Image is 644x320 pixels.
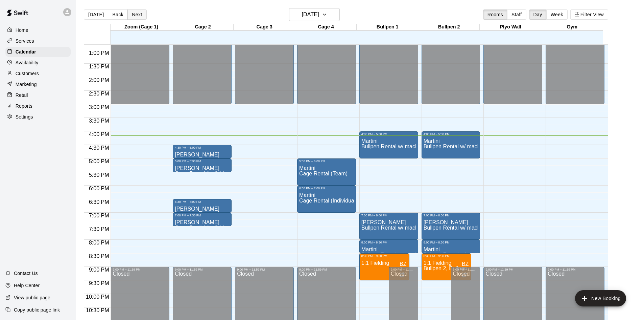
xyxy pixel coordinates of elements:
p: Contact Us [14,270,38,277]
div: Cage 3 [234,24,295,30]
div: 4:30 PM – 5:00 PM [175,146,230,149]
span: 3:30 PM [87,118,111,124]
div: 7:00 PM – 7:30 PM [175,214,230,217]
span: Cage Rental (Individual) [175,157,233,163]
span: Big Zoom [462,261,469,272]
span: 6:00 PM [87,186,111,191]
span: Cage Rental (Individual) [175,211,233,217]
div: 8:00 PM – 8:30 PM [424,241,478,244]
span: 9:30 PM [87,280,111,286]
div: 4:00 PM – 5:00 PM: Martini [422,131,480,158]
div: 8:30 PM – 9:30 PM: 1:1 Fielding [422,253,472,280]
p: Home [16,27,28,34]
span: Cage Rental (Individual) [175,171,233,176]
div: 9:00 PM – 11:59 PM [175,268,230,271]
span: 0 [400,266,403,272]
h6: [DATE] [302,10,319,19]
div: 9:00 PM – 11:59 PM [453,268,478,271]
span: Cage Rental (Individual) [175,225,233,231]
button: Next [127,9,146,20]
button: [DATE] [289,8,340,21]
span: Bullpen Rental w/ machine [361,225,425,231]
p: View public page [14,294,50,301]
div: Calendar [5,47,71,57]
div: 9:00 PM – 11:59 PM [113,268,167,271]
button: Day [529,9,547,20]
div: 9:00 PM – 11:59 PM [548,268,602,271]
p: Marketing [16,81,37,88]
button: Rooms [483,9,507,20]
span: 4:00 PM [87,131,111,137]
div: 8:30 PM – 9:30 PM [424,254,470,258]
span: Cage Rental (Individual) [299,198,357,204]
a: Reports [5,101,71,111]
a: Customers [5,68,71,79]
p: Reports [16,103,32,109]
button: Filter View [570,9,608,20]
span: 2:00 PM [87,77,111,83]
div: Cage 2 [172,24,234,30]
div: 4:00 PM – 5:00 PM [424,132,478,136]
button: [DATE] [84,9,108,20]
div: Plyo Wall [480,24,541,30]
div: 5:00 PM – 5:30 PM: Brian Van Dyke [173,158,232,172]
div: Big Zoom [400,261,406,267]
div: 9:00 PM – 11:59 PM [299,268,354,271]
button: add [575,290,626,306]
p: Services [16,38,34,44]
div: Bullpen 1 [357,24,418,30]
span: 0 [462,266,465,272]
p: Copy public page link [14,306,60,313]
div: 5:00 PM – 5:30 PM [175,159,230,163]
button: Staff [507,9,526,20]
div: 9:00 PM – 11:59 PM [485,268,540,271]
span: BZ [400,261,406,267]
span: 10:30 PM [84,307,111,313]
div: 6:30 PM – 7:00 PM: Paul Smith [173,199,232,213]
span: Bullpen Rental w/ machine [424,225,487,231]
div: 7:00 PM – 8:00 PM: Martini fielding [422,213,480,240]
div: 6:00 PM – 7:00 PM [299,187,354,190]
span: 6:30 PM [87,199,111,205]
span: Cage Rental (Team) [299,171,348,176]
div: 7:00 PM – 8:00 PM [424,214,478,217]
div: Bullpen 2 [418,24,480,30]
span: 4:30 PM [87,145,111,151]
div: 4:30 PM – 5:00 PM: Brian Van Dyke [173,145,232,158]
a: Home [5,25,71,35]
span: 1:00 PM [87,50,111,56]
p: Customers [16,70,39,77]
div: 4:00 PM – 5:00 PM: Martini [359,131,418,158]
span: 9:00 PM [87,267,111,273]
div: 5:00 PM – 6:00 PM [299,159,354,163]
div: 5:00 PM – 6:00 PM: Martini [297,158,356,186]
div: 8:00 PM – 8:30 PM [361,241,416,244]
div: Zoom (Cage 1) [111,24,172,30]
span: Bullpen Rental w/ machine [361,144,425,149]
span: 5:30 PM [87,172,111,178]
a: Marketing [5,79,71,89]
div: 8:30 PM – 9:30 PM [361,254,407,258]
span: 7:30 PM [87,226,111,232]
span: 1:30 PM [87,64,111,69]
a: Retail [5,90,71,100]
span: BZ [462,261,469,267]
div: 6:00 PM – 7:00 PM: Martini [297,186,356,213]
span: 8:00 PM [87,240,111,246]
p: Retail [16,92,28,99]
span: 7:00 PM [87,213,111,218]
div: 6:30 PM – 7:00 PM [175,200,230,204]
div: Cage 4 [295,24,357,30]
span: Big Zoom [400,261,406,272]
button: Week [546,9,568,20]
span: 3:00 PM [87,104,111,110]
p: Settings [16,113,33,120]
span: 10:00 PM [84,294,111,300]
div: 7:00 PM – 7:30 PM: Paul Smith [173,213,232,226]
p: Help Center [14,282,40,289]
div: Big Zoom [462,261,469,267]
